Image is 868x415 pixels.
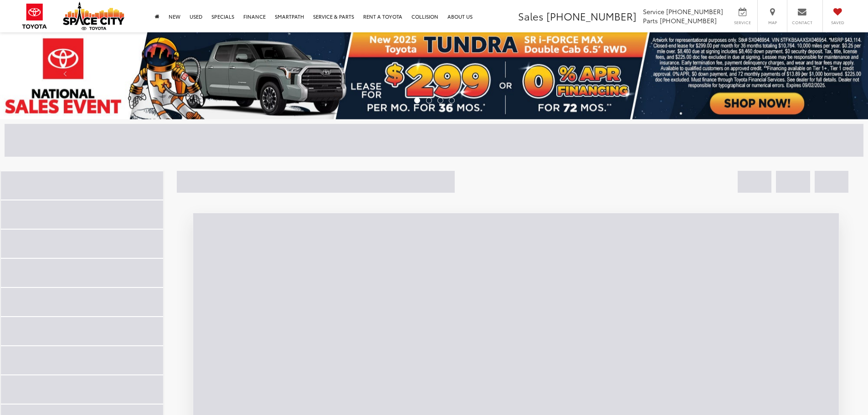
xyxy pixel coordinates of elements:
[518,9,544,23] span: Sales
[63,2,124,30] img: Space City Toyota
[827,20,847,26] span: Saved
[732,20,753,26] span: Service
[546,9,637,23] span: [PHONE_NUMBER]
[666,7,723,16] span: [PHONE_NUMBER]
[643,7,664,16] span: Service
[660,16,717,25] span: [PHONE_NUMBER]
[792,20,812,26] span: Contact
[762,20,782,26] span: Map
[643,16,658,25] span: Parts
